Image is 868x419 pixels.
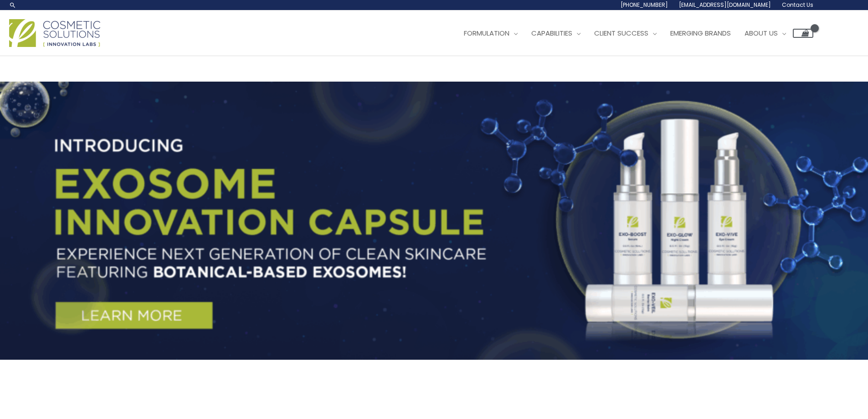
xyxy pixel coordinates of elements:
span: Emerging Brands [670,28,731,38]
span: [EMAIL_ADDRESS][DOMAIN_NAME] [679,1,771,9]
a: Capabilities [524,20,587,47]
span: About Us [745,28,778,38]
span: Contact Us [782,1,813,9]
a: Search icon link [9,1,16,9]
span: Formulation [464,28,509,38]
a: Emerging Brands [663,20,738,47]
img: Cosmetic Solutions Logo [9,19,100,47]
nav: Site Navigation [450,20,813,47]
a: About Us [738,20,793,47]
span: Capabilities [531,28,572,38]
a: Formulation [457,20,524,47]
a: Client Success [587,20,663,47]
span: Client Success [594,28,648,38]
a: View Shopping Cart, empty [793,29,813,38]
span: [PHONE_NUMBER] [621,1,668,9]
